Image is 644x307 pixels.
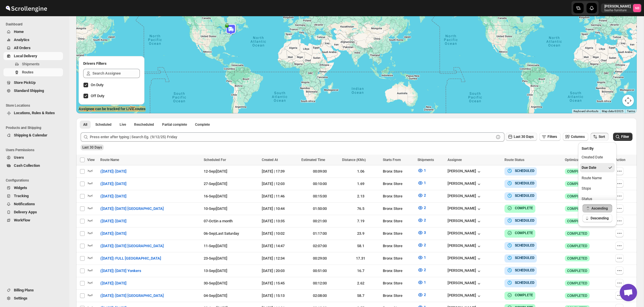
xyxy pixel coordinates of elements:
[507,205,533,211] button: COMPLETE
[591,206,608,211] span: Ascending
[301,158,325,162] span: Estimated Time
[78,106,97,113] a: Open this area in Google Maps (opens a new window)
[342,169,379,174] div: 1.06
[3,208,63,216] button: Delivery Apps
[582,175,602,181] div: Route Name
[14,194,29,198] span: Tracking
[22,70,34,74] span: Routes
[515,231,533,235] b: COMPLETE
[204,158,226,162] span: Scheduled For
[448,219,482,224] div: [PERSON_NAME]
[448,206,482,212] button: [PERSON_NAME]
[514,135,534,139] span: Last 30 Days
[582,204,612,212] button: Ascending
[204,219,233,223] span: 07-Oct | in a month
[424,230,426,235] span: 3
[14,133,47,137] span: Shipping & Calendar
[262,268,298,274] div: [DATE] | 20:03
[301,218,339,224] div: 00:21:00
[567,256,587,261] span: COMPLETED
[448,281,482,286] button: [PERSON_NAME]
[14,186,27,190] span: Widgets
[262,169,298,174] div: [DATE] | 17:39
[424,181,426,185] span: 1
[383,293,414,299] div: Bronx Store
[262,293,298,299] div: [DATE] | 15:13
[262,256,298,261] div: [DATE] | 12:34
[342,268,379,274] div: 16.7
[204,293,227,298] span: 04-Sep | [DATE]
[342,218,379,224] div: 7.19
[591,133,608,141] button: Sort
[92,69,140,78] input: Search Assignee
[100,181,127,187] span: ([DATE]) [DATE]
[262,206,298,212] div: [DATE] | 10:44
[448,256,482,262] button: [PERSON_NAME]
[97,204,167,213] button: ([DATE]) [DATE] [GEOGRAPHIC_DATA]
[515,281,534,285] b: SCHEDULED
[448,231,482,237] button: [PERSON_NAME]
[414,241,429,250] button: 2
[383,256,414,261] div: Bronx Store
[91,83,103,87] span: On Duty
[515,194,534,198] b: SCHEDULED
[633,4,641,12] span: Nael Basha
[582,214,612,222] button: Descending
[622,95,634,106] button: Map camera controls
[14,38,29,42] span: Analytics
[621,135,629,139] span: Filter
[565,158,595,162] span: Optimization Status
[80,121,91,129] button: All routes
[515,181,534,185] b: SCHEDULED
[615,158,626,162] span: Action
[97,254,165,263] button: ([DATE]) FULL [GEOGRAPHIC_DATA]
[120,122,126,127] span: Live
[383,243,414,249] div: Bronx Store
[567,194,587,199] span: COMPLETED
[204,206,227,211] span: 10-Sep | [DATE]
[97,192,130,201] button: ([DATE]) [DATE]
[342,280,379,286] div: 2.62
[3,36,63,44] button: Analytics
[3,294,63,302] button: Settings
[342,158,366,162] span: Distance (KMs)
[582,186,591,191] div: Stops
[79,106,146,112] label: Assignee can be tracked for LIVE routes
[97,279,130,288] button: ([DATE]) [DATE]
[383,206,414,212] div: Bronx Store
[162,122,187,127] span: Partial complete
[582,146,613,151] h2: Sort By
[97,291,167,300] button: ([DATE]) [DATE] [GEOGRAPHIC_DATA]
[3,216,63,224] button: WorkFlow
[134,122,154,127] span: Rescheduled
[342,231,379,236] div: 23.9
[14,210,37,214] span: Delivery Apps
[507,243,534,248] button: SCHEDULED
[448,268,482,274] div: [PERSON_NAME]
[567,231,587,236] span: COMPLETED
[14,155,24,160] span: Users
[97,241,167,251] button: ([DATE]) [DATE] [GEOGRAPHIC_DATA]
[301,293,339,299] div: 02:08:00
[580,194,615,204] button: Status
[548,135,557,139] span: Filters
[14,163,40,168] span: Cash Collection
[424,168,426,173] span: 1
[100,256,161,261] span: ([DATE]) FULL [GEOGRAPHIC_DATA]
[342,206,379,212] div: 76.5
[507,280,534,286] button: SCHEDULED
[414,253,429,262] button: 1
[301,268,339,274] div: 00:51:00
[262,158,278,162] span: Created At
[204,281,227,285] span: 30-Sep | [DATE]
[3,153,63,162] button: Users
[6,148,65,152] span: Users Permissions
[14,111,55,115] span: Locations, Rules & Rates
[3,44,63,52] button: All Orders
[414,290,429,299] button: 2
[507,218,534,223] button: SCHEDULED
[567,182,587,186] span: COMPLETED
[383,181,414,187] div: Bronx Store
